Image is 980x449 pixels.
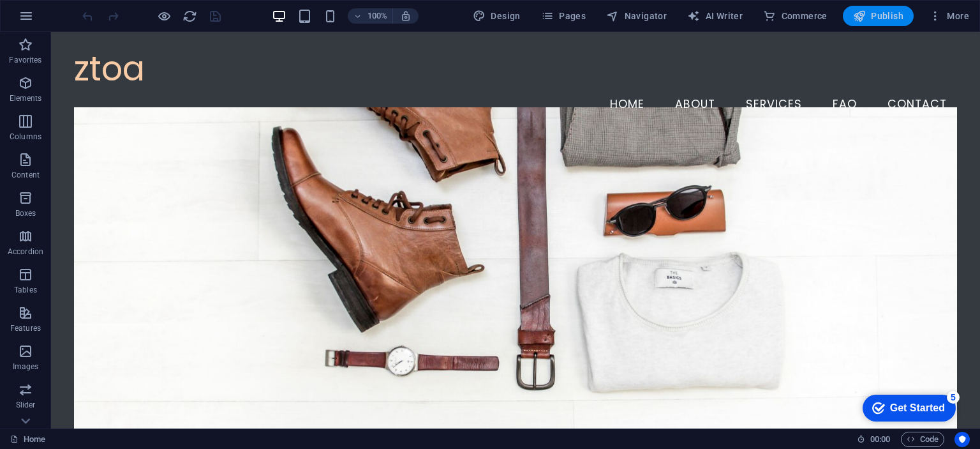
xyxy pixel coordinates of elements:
h6: Session time [857,432,891,447]
span: More [929,10,969,22]
span: 00 00 [870,432,890,447]
p: Tables [14,285,37,295]
div: 5 [94,3,107,15]
p: Features [10,323,41,333]
button: More [924,6,974,26]
p: Content [11,170,40,180]
p: Favorites [9,55,41,65]
span: : [879,434,881,444]
div: Get Started [38,14,93,26]
p: Images [13,361,39,372]
p: Slider [16,400,36,410]
button: Code [901,432,944,447]
a: Click to cancel selection. Double-click to open Pages [10,432,45,447]
p: Boxes [15,208,36,218]
p: Accordion [8,247,43,257]
div: Get Started 5 items remaining, 0% complete [10,6,103,33]
button: Usercentrics [954,432,970,447]
span: Code [907,432,939,447]
p: Columns [10,132,41,142]
p: Elements [10,93,42,103]
iframe: To enrich screen reader interactions, please activate Accessibility in Grammarly extension settings [51,32,980,429]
